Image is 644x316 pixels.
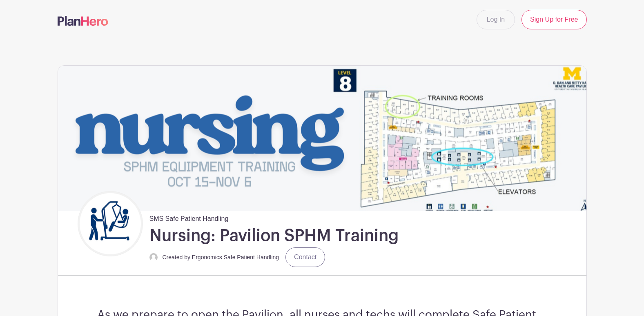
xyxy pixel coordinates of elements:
img: Untitled%20design.png [80,193,141,254]
a: Contact [285,247,325,267]
a: Log In [477,10,515,29]
span: SMS Safe Patient Handling [149,211,229,224]
img: logo-507f7623f17ff9eddc593b1ce0a138ce2505c220e1c5a4e2b4648c50719b7d32.svg [58,16,108,26]
h1: Nursing: Pavilion SPHM Training [149,225,399,246]
img: default-ce2991bfa6775e67f084385cd625a349d9dcbb7a52a09fb2fda1e96e2d18dcdb.png [149,253,158,261]
a: Sign Up for Free [521,10,586,29]
img: event_banner_9715.png [58,66,586,211]
small: Created by Ergonomics Safe Patient Handling [163,254,279,260]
